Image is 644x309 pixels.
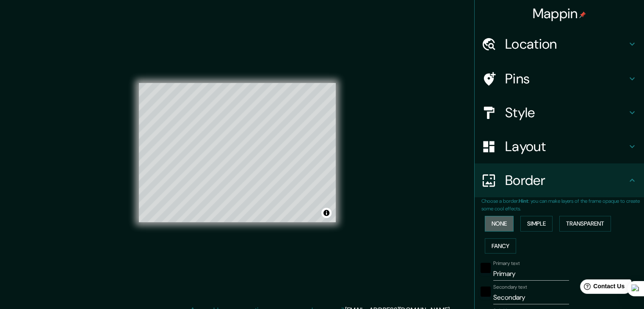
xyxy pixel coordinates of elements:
button: Transparent [559,216,611,232]
img: pin-icon.png [579,11,586,18]
iframe: Help widget launcher [569,276,635,300]
h4: Pins [505,70,627,87]
div: Style [475,96,644,130]
button: Toggle attribution [321,208,332,218]
h4: Location [505,36,627,52]
label: Secondary text [493,284,527,291]
p: Choose a border. : you can make layers of the frame opaque to create some cool effects. [481,197,644,212]
h4: Border [505,172,627,189]
b: Hint [519,198,528,204]
div: Location [475,27,644,61]
button: None [485,216,514,232]
h4: Mappin [533,5,586,22]
h4: Style [505,104,627,121]
button: Simple [520,216,553,232]
button: Fancy [485,238,516,254]
div: Layout [475,130,644,163]
h4: Layout [505,138,627,155]
div: Border [475,163,644,197]
label: Primary text [493,260,520,267]
button: black [481,263,491,273]
div: Pins [475,62,644,96]
button: black [481,287,491,297]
